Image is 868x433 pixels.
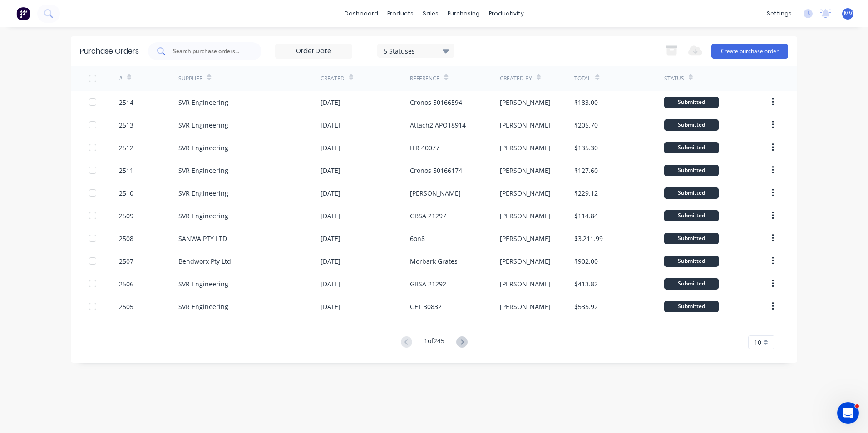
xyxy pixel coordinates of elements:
[500,143,551,153] div: [PERSON_NAME]
[664,278,719,290] div: Submitted
[500,211,551,221] div: [PERSON_NAME]
[321,74,345,83] div: Created
[321,211,340,221] div: [DATE]
[574,166,598,175] div: $127.60
[321,256,340,266] div: [DATE]
[119,279,133,289] div: 2506
[410,256,458,266] div: Morbark Grates
[500,234,551,243] div: [PERSON_NAME]
[574,120,598,130] div: $205.70
[178,74,202,83] div: Supplier
[178,166,228,175] div: SVR Engineering
[664,187,719,199] div: Submitted
[500,120,551,130] div: [PERSON_NAME]
[119,98,133,107] div: 2514
[664,74,684,83] div: Status
[178,98,228,107] div: SVR Engineering
[500,279,551,289] div: [PERSON_NAME]
[500,188,551,198] div: [PERSON_NAME]
[119,74,123,83] div: #
[574,188,598,198] div: $229.12
[711,44,788,59] button: Create purchase order
[321,166,340,175] div: [DATE]
[119,188,133,198] div: 2510
[178,188,228,198] div: SVR Engineering
[119,143,133,153] div: 2512
[321,143,340,153] div: [DATE]
[664,119,719,131] div: Submitted
[574,234,603,243] div: $3,211.99
[119,166,133,175] div: 2511
[178,279,228,289] div: SVR Engineering
[500,256,551,266] div: [PERSON_NAME]
[418,7,443,20] div: sales
[119,234,133,243] div: 2508
[837,402,859,424] iframe: Intercom live chat
[321,279,340,289] div: [DATE]
[762,7,796,20] div: settings
[410,302,442,311] div: GET 30832
[321,302,340,311] div: [DATE]
[119,211,133,221] div: 2509
[410,74,439,83] div: Reference
[321,120,340,130] div: [DATE]
[119,302,133,311] div: 2505
[574,211,598,221] div: $114.84
[172,47,247,56] input: Search purchase orders...
[500,302,551,311] div: [PERSON_NAME]
[16,7,30,20] img: Factory
[574,279,598,289] div: $413.82
[664,233,719,244] div: Submitted
[443,7,484,20] div: purchasing
[844,10,852,18] span: MV
[80,46,139,57] div: Purchase Orders
[321,98,340,107] div: [DATE]
[178,234,227,243] div: SANWA PTY LTD
[410,188,461,198] div: [PERSON_NAME]
[178,302,228,311] div: SVR Engineering
[574,74,591,83] div: Total
[410,120,466,130] div: Attach2 APO18914
[276,44,352,58] input: Order Date
[574,302,598,311] div: $535.92
[754,338,761,347] span: 10
[664,142,719,153] div: Submitted
[178,211,228,221] div: SVR Engineering
[410,166,462,175] div: Cronos 50166174
[321,234,340,243] div: [DATE]
[383,7,418,20] div: products
[500,74,532,83] div: Created By
[119,120,133,130] div: 2513
[410,211,446,221] div: GBSA 21297
[424,336,444,349] div: 1 of 245
[664,165,719,176] div: Submitted
[664,301,719,312] div: Submitted
[178,256,231,266] div: Bendworx Pty Ltd
[410,98,462,107] div: Cronos 50166594
[664,210,719,221] div: Submitted
[410,143,439,153] div: ITR 40077
[410,279,446,289] div: GBSA 21292
[384,46,449,55] div: 5 Statuses
[410,234,425,243] div: 6on8
[574,98,598,107] div: $183.00
[119,256,133,266] div: 2507
[340,7,383,20] a: dashboard
[574,143,598,153] div: $135.30
[664,97,719,108] div: Submitted
[574,256,598,266] div: $902.00
[484,7,528,20] div: productivity
[500,98,551,107] div: [PERSON_NAME]
[178,143,228,153] div: SVR Engineering
[178,120,228,130] div: SVR Engineering
[321,188,340,198] div: [DATE]
[500,166,551,175] div: [PERSON_NAME]
[664,256,719,267] div: Submitted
